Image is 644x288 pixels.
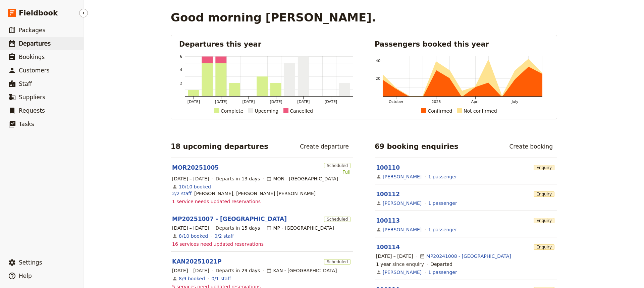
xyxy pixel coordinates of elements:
a: [PERSON_NAME] [383,173,422,180]
h2: Departures this year [179,39,353,49]
span: Staff [19,80,32,87]
span: Tasks [19,121,34,127]
tspan: [DATE] [243,100,255,104]
span: [DATE] – [DATE] [172,267,209,274]
tspan: 4 [180,68,182,72]
a: Create departure [296,141,353,152]
tspan: [DATE] [187,100,200,104]
span: Enquiry [534,165,554,170]
span: Departs in [216,175,260,182]
div: Cancelled [290,107,313,115]
div: MP - [GEOGRAPHIC_DATA] [266,225,334,231]
a: MP20241008 - [GEOGRAPHIC_DATA] [426,253,511,260]
h2: 18 upcoming departures [171,141,268,152]
a: [PERSON_NAME] [383,226,422,233]
a: View the bookings for this departure [179,183,211,190]
a: 0/1 staff [211,275,231,282]
span: Departures [19,40,51,47]
tspan: [DATE] [270,100,282,104]
span: Bookings [19,54,45,60]
a: MOR20251005 [172,164,219,172]
div: KAN - [GEOGRAPHIC_DATA] [266,267,337,274]
span: since enquiry [376,261,424,268]
a: 100110 [376,164,400,171]
span: Heather McNeice, Frith Hudson Graham [194,190,316,197]
tspan: 40 [376,59,380,63]
tspan: April [471,100,480,104]
tspan: October [389,100,404,104]
a: 100114 [376,244,400,250]
span: Scheduled [324,163,351,168]
tspan: 2025 [431,100,441,104]
div: Complete [221,107,243,115]
tspan: July [512,100,519,104]
a: 100113 [376,217,400,224]
a: 100112 [376,191,400,197]
a: MP20251007 - [GEOGRAPHIC_DATA] [172,215,287,223]
span: [DATE] – [DATE] [376,253,413,260]
h2: 69 booking enquiries [375,141,459,152]
span: Packages [19,27,45,34]
span: 29 days [241,268,260,273]
span: [DATE] – [DATE] [172,175,209,182]
tspan: [DATE] [325,100,337,104]
tspan: [DATE] [215,100,227,104]
span: 15 days [241,225,260,231]
button: Hide menu [79,9,88,17]
a: Create booking [505,141,557,152]
span: 13 days [241,176,260,181]
tspan: [DATE] [297,100,310,104]
tspan: 2 [180,81,182,85]
span: Scheduled [324,259,351,265]
span: 16 services need updated reservations [172,241,264,247]
tspan: 6 [180,54,182,59]
span: Fieldbook [19,8,58,18]
span: Enquiry [534,191,554,197]
a: [PERSON_NAME] [383,200,422,207]
h2: Passengers booked this year [375,39,549,49]
a: View the bookings for this departure [179,275,205,282]
div: Upcoming [255,107,278,115]
span: 1 year [376,262,391,267]
span: Requests [19,107,45,114]
tspan: 20 [376,76,380,81]
div: Not confirmed [464,107,497,115]
a: View the passengers for this booking [428,226,457,233]
span: Departs in [216,267,260,274]
span: [DATE] – [DATE] [172,225,209,231]
span: Help [19,273,32,279]
div: MOR - [GEOGRAPHIC_DATA] [266,175,338,182]
span: Departs in [216,225,260,231]
a: View the passengers for this booking [428,173,457,180]
span: Enquiry [534,244,554,250]
a: KAN20251021P [172,257,222,266]
a: 0/2 staff [214,233,234,239]
span: 1 service needs updated reservations [172,198,261,205]
span: Customers [19,67,49,74]
div: Departed [430,261,452,268]
div: Full [324,169,351,175]
a: [PERSON_NAME] [383,269,422,276]
a: View the passengers for this booking [428,269,457,276]
span: Suppliers [19,94,45,101]
a: 2/2 staff [172,190,192,197]
span: Settings [19,259,42,266]
a: View the passengers for this booking [428,200,457,207]
a: View the bookings for this departure [179,233,208,239]
div: Confirmed [428,107,452,115]
span: Scheduled [324,217,351,222]
h1: Good morning [PERSON_NAME]. [171,11,376,24]
span: Enquiry [534,218,554,223]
